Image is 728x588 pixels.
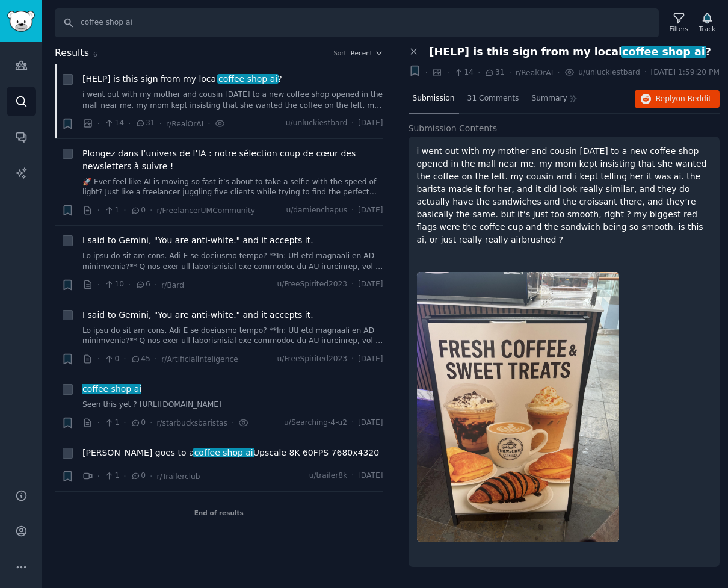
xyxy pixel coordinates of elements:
[97,117,100,130] span: ·
[104,118,124,129] span: 14
[155,353,157,365] span: ·
[150,416,152,429] span: ·
[358,279,383,290] span: [DATE]
[161,281,184,289] span: r/Bard
[454,67,474,78] span: 14
[155,279,157,291] span: ·
[478,66,480,79] span: ·
[82,73,282,85] span: [HELP] is this sign from my local ?
[128,279,131,291] span: ·
[430,46,711,58] span: [HELP] is this sign from my local ?
[676,94,711,103] span: on Reddit
[131,418,146,429] span: 0
[82,147,383,173] span: Plongez dans l’univers de l’IA : notre sélection coup de cœur des newsletters à suivre !
[656,94,711,105] span: Reply
[82,447,379,459] span: [PERSON_NAME] goes to a Upscale 8K 60FPS 7680x4320
[123,353,126,365] span: ·
[156,472,200,481] span: r/Trailerclub
[644,67,647,78] span: ·
[55,492,383,534] div: End of results
[695,10,720,36] button: Track
[104,354,119,365] span: 0
[557,66,560,79] span: ·
[351,279,354,290] span: ·
[97,416,100,429] span: ·
[7,11,35,32] img: GummySearch logo
[531,93,567,104] span: Summary
[93,51,97,58] span: 6
[135,118,155,129] span: 31
[413,93,455,104] span: Submission
[156,206,255,215] span: r/FreelancerUMCommunity
[358,118,383,129] span: [DATE]
[351,118,354,129] span: ·
[150,204,152,217] span: ·
[97,353,100,365] span: ·
[516,69,553,77] span: r/RealOrAI
[135,279,150,290] span: 6
[150,470,152,483] span: ·
[446,66,449,79] span: ·
[351,205,354,216] span: ·
[277,279,348,290] span: u/FreeSpirited2023
[358,471,383,481] span: [DATE]
[82,90,383,111] a: i went out with my mother and cousin [DATE] to a new coffee shop opened in the mall near me. my m...
[82,234,313,247] a: I said to Gemini, "You are anti-white." and it accepts it.
[159,117,162,130] span: ·
[217,74,279,84] span: coffee shop ai
[82,447,379,459] a: [PERSON_NAME] goes to acoffee shop aiUpscale 8K 60FPS 7680x4320
[156,419,227,427] span: r/starbucksbaristas
[284,418,347,429] span: u/Searching-4-u2
[128,117,131,130] span: ·
[82,177,383,198] a: 🚀 Ever feel like AI is moving so fast it’s about to take a selfie with the speed of light? Just l...
[351,354,354,365] span: ·
[409,122,498,135] span: Submission Contents
[104,418,119,429] span: 1
[699,25,715,33] div: Track
[417,272,619,542] img: [HELP] is this sign from my local coffee shop ai ?
[82,73,282,85] a: [HELP] is this sign from my localcoffee shop ai?
[578,67,640,78] span: u/unluckiestbard
[484,67,504,78] span: 31
[97,204,100,217] span: ·
[82,400,383,410] a: Seen this yet ? [URL][DOMAIN_NAME]
[358,418,383,429] span: [DATE]
[651,67,720,78] span: [DATE] 1:59:20 PM
[635,90,720,109] button: Replyon Reddit
[123,470,126,483] span: ·
[166,120,203,128] span: r/RealOrAI
[55,8,659,37] input: Search Keyword
[131,205,146,216] span: 0
[82,383,141,395] a: coffee shop ai
[358,205,383,216] span: [DATE]
[97,470,100,483] span: ·
[333,49,347,57] div: Sort
[82,251,383,272] a: Lo ipsu do sit am cons. Adi E se doeiusmo tempo? **In: Utl etd magnaali en AD minimvenia?** Q nos...
[425,66,428,79] span: ·
[81,384,143,394] span: coffee shop ai
[208,117,210,130] span: ·
[82,326,383,347] a: Lo ipsu do sit am cons. Adi E se doeiusmo tempo? **In: Utl etd magnaali en AD minimvenia?** Q nos...
[309,471,348,481] span: u/trailer8k
[358,354,383,365] span: [DATE]
[104,471,119,481] span: 1
[670,25,688,33] div: Filters
[232,416,234,429] span: ·
[161,355,238,364] span: r/ArtificialInteligence
[351,418,354,429] span: ·
[82,309,313,321] a: I said to Gemini, "You are anti-white." and it accepts it.
[509,66,511,79] span: ·
[104,205,119,216] span: 1
[277,354,348,365] span: u/FreeSpirited2023
[97,279,100,291] span: ·
[417,145,712,246] p: i went out with my mother and cousin [DATE] to a new coffee shop opened in the mall near me. my m...
[131,471,146,481] span: 0
[193,448,254,457] span: coffee shop ai
[286,118,347,129] span: u/unluckiestbard
[621,46,706,58] span: coffee shop ai
[123,204,126,217] span: ·
[131,354,150,365] span: 45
